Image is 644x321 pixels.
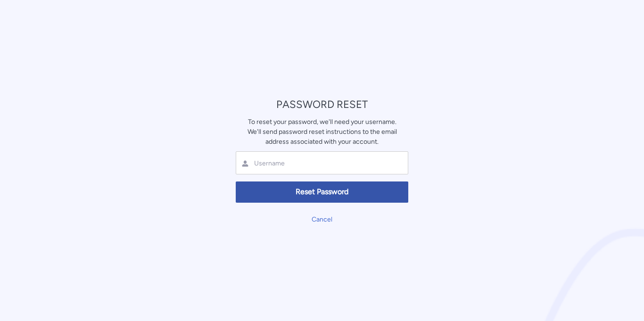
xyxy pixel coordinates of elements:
[276,98,368,111] span: PASSWORD RESET
[601,278,644,321] iframe: Qualified Messenger
[253,159,365,168] input: Username
[236,181,408,203] button: Reset Password
[242,187,402,198] span: Reset Password
[312,215,332,223] a: Cancel
[236,117,408,147] div: To reset your password, we'll need your username. We'll send password reset instructions to the e...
